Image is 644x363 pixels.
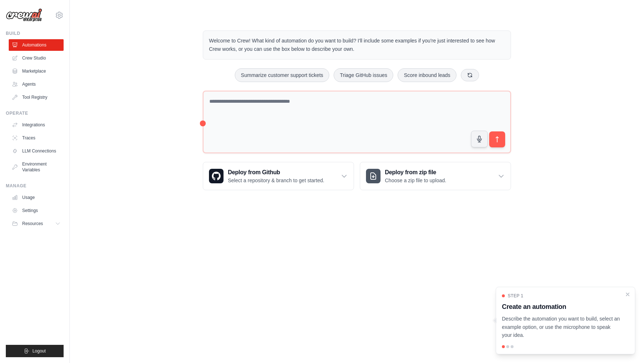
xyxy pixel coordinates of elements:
[502,315,620,339] p: Describe the automation you want to build, select an example option, or use the microphone to spe...
[508,293,523,299] span: Step 1
[6,110,64,116] div: Operate
[385,168,446,177] h3: Deploy from zip file
[32,348,46,354] span: Logout
[385,177,446,184] p: Choose a zip file to upload.
[398,68,456,82] button: Score inbound leads
[9,65,64,77] a: Marketplace
[9,192,64,203] a: Usage
[334,68,393,82] button: Triage GitHub issues
[228,177,324,184] p: Select a repository & branch to get started.
[9,52,64,64] a: Crew Studio
[9,205,64,216] a: Settings
[9,39,64,51] a: Automations
[9,132,64,144] a: Traces
[228,168,324,177] h3: Deploy from Github
[6,345,64,357] button: Logout
[6,8,42,22] img: Logo
[235,68,329,82] button: Summarize customer support tickets
[209,37,505,53] p: Welcome to Crew! What kind of automation do you want to build? I'll include some examples if you'...
[9,119,64,131] a: Integrations
[9,145,64,157] a: LLM Connections
[6,30,64,36] div: Build
[22,221,43,227] span: Resources
[6,183,64,189] div: Manage
[625,291,631,297] button: Close walkthrough
[502,302,620,312] h3: Create an automation
[9,91,64,103] a: Tool Registry
[9,158,64,176] a: Environment Variables
[9,78,64,90] a: Agents
[9,218,64,229] button: Resources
